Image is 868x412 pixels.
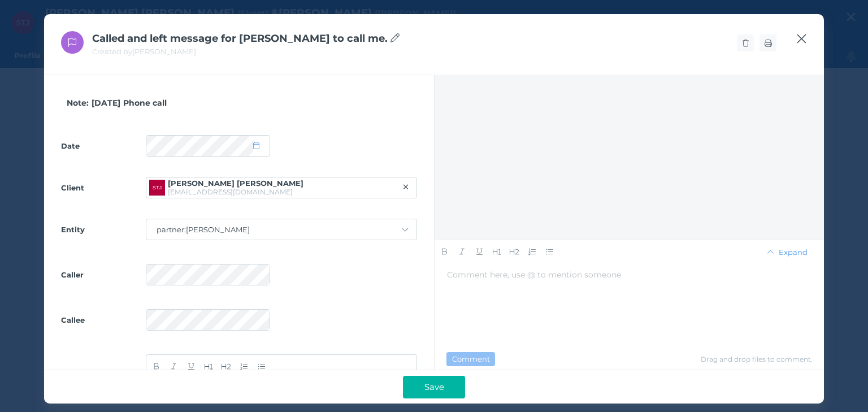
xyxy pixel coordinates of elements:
[168,179,303,188] span: Stephen Thomas Joy
[434,75,824,370] div: :
[701,355,813,363] span: Drag and drop files to comment.
[61,225,146,234] label: Entity
[149,180,165,196] div: Stephen Thomas Joy
[61,270,146,279] label: Caller
[123,98,167,108] span: Phone call
[403,183,409,193] span: Remove
[153,185,162,190] span: STJ
[67,98,89,108] span: Note:
[776,248,813,257] span: Expand
[761,246,813,258] button: Expand
[92,32,400,45] span: Called and left message for [PERSON_NAME] to call me.
[796,31,807,46] button: Close
[92,98,120,108] span: [DATE]
[168,188,293,196] span: ronnieramm@hotmail.com
[61,183,146,192] label: Client
[61,315,146,324] label: Callee
[759,34,776,51] a: Print note
[446,352,495,366] button: Comment
[92,47,196,56] span: Created by [PERSON_NAME]
[61,141,146,150] label: Date
[447,354,494,363] span: Comment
